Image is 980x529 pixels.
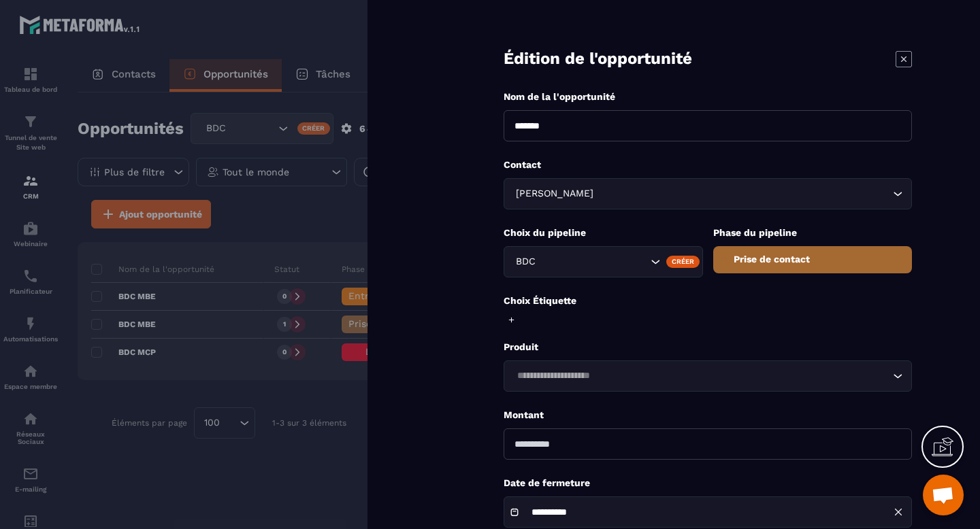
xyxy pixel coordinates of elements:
input: Search for option [560,254,647,269]
input: Search for option [512,369,889,383]
span: [PERSON_NAME] [512,186,596,201]
a: Ouvrir le chat [923,475,964,515]
div: Search for option [504,178,912,209]
p: Contact [504,158,912,171]
p: Montant [504,409,912,422]
p: Produit [504,341,912,354]
p: Choix du pipeline [504,226,703,239]
div: Créer [666,256,700,268]
span: BDC [512,254,560,269]
p: Choix Étiquette [504,294,912,307]
div: Search for option [504,246,703,277]
div: Search for option [504,360,912,392]
p: Édition de l'opportunité [504,48,692,70]
p: Date de fermeture [504,477,912,490]
p: Nom de la l'opportunité [504,90,912,103]
input: Search for option [596,186,889,201]
p: Phase du pipeline [713,226,913,239]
